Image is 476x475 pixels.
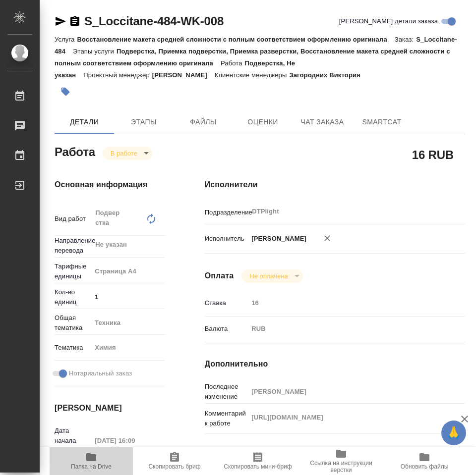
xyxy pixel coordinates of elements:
span: Оценки [239,116,287,128]
p: Подверстка, Приемка подверстки, Приемка разверстки, Восстановление макета средней сложности с пол... [55,48,450,67]
span: Папка на Drive [71,463,112,470]
div: Страница А4 [91,263,181,280]
p: Валюта [205,324,248,334]
span: Детали [60,116,108,128]
div: RUB [248,320,443,337]
button: Удалить исполнителя [316,227,338,249]
h2: Работа [55,142,95,160]
textarea: [URL][DOMAIN_NAME] [248,409,443,426]
button: Скопировать ссылку [69,15,81,27]
h4: [PERSON_NAME] [55,402,165,414]
span: Обновить файлы [401,463,449,470]
button: Скопировать мини-бриф [216,447,299,475]
p: Проектный менеджер [83,71,152,79]
button: Папка на Drive [50,447,133,475]
input: Пустое поле [248,384,443,399]
p: Последнее изменение [205,382,248,402]
span: Чат заказа [298,116,346,128]
p: Тарифные единицы [55,262,91,281]
h4: Дополнительно [205,358,465,370]
p: Подразделение [205,208,248,217]
button: Обновить файлы [383,447,466,475]
p: Ставка [205,298,248,308]
p: Тематика [55,343,91,353]
span: Файлы [179,116,227,128]
p: Вид работ [55,214,91,224]
p: Клиентские менеджеры [215,71,290,79]
div: В работе [241,269,302,283]
span: SmartCat [358,116,406,128]
button: Скопировать ссылку для ЯМессенджера [55,15,66,27]
button: Добавить тэг [55,81,76,103]
p: Загородних Виктория [289,71,367,79]
p: Работа [221,59,245,67]
a: S_Loccitane-484-WK-008 [84,14,224,28]
div: Химия [91,339,181,356]
p: Исполнитель [205,234,248,244]
span: Этапы [120,116,168,128]
h4: Оплата [205,270,234,282]
p: Услуга [55,36,77,43]
button: Скопировать бриф [133,447,216,475]
button: Ссылка на инструкции верстки [299,447,383,475]
p: [PERSON_NAME] [248,234,306,244]
span: 🙏 [445,422,462,443]
p: Кол-во единиц [55,287,91,307]
span: Скопировать бриф [148,463,200,470]
h4: Исполнители [205,179,465,191]
p: Комментарий к работе [205,409,248,428]
span: [PERSON_NAME] детали заказа [339,16,438,26]
span: Нотариальный заказ [69,369,132,378]
h2: 16 RUB [412,146,454,163]
p: Этапы услуги [73,48,117,55]
p: Направление перевода [55,236,91,256]
input: Пустое поле [248,296,443,310]
div: В работе [103,147,152,160]
h4: Основная информация [55,179,165,191]
span: Скопировать мини-бриф [224,463,292,470]
input: Пустое поле [91,433,165,448]
span: Ссылка на инструкции верстки [305,460,377,474]
p: Заказ: [395,36,416,43]
input: ✎ Введи что-нибудь [91,290,165,304]
p: Общая тематика [55,313,91,333]
div: Техника [91,315,181,331]
button: 🙏 [441,421,466,445]
button: Не оплачена [246,272,291,280]
p: Дата начала работ [55,426,91,456]
p: Восстановление макета средней сложности с полным соответствием оформлению оригинала [77,36,394,43]
p: [PERSON_NAME] [152,71,215,79]
button: В работе [108,149,140,158]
